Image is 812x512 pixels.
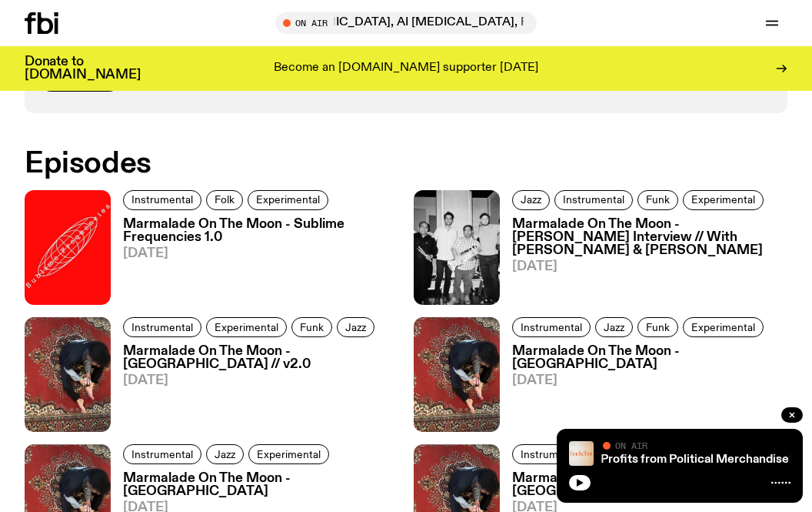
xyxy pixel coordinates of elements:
span: Funk [646,194,670,206]
span: [DATE] [123,247,398,260]
span: Jazz [345,321,366,333]
img: Tommy - Persian Rug [25,317,111,432]
h3: Marmalade On The Moon - Sublime Frequencies 1.0 [123,218,398,244]
span: [DATE] [512,374,787,387]
h3: Marmalade On The Moon - [GEOGRAPHIC_DATA] // v2.0 [123,345,398,371]
img: Tommy - Persian Rug [414,317,500,432]
h3: Marmalade On The Moon - [GEOGRAPHIC_DATA] [512,345,787,371]
h3: Donate to [DOMAIN_NAME] [25,55,141,82]
a: Instrumental [123,190,201,210]
img: sublime frequencies red logo [25,190,111,305]
span: [DATE] [123,374,398,387]
span: Instrumental [521,449,582,460]
a: Jazz [337,317,374,337]
span: Instrumental [131,194,193,206]
h3: Marmalade On The Moon - [PERSON_NAME] Interview // With [PERSON_NAME] & [PERSON_NAME] [512,218,787,257]
p: Become an [DOMAIN_NAME] supporter [DATE] [274,62,538,75]
span: Experimental [215,321,278,333]
a: Marmalade On The Moon - [GEOGRAPHIC_DATA] // v2.0[DATE] [111,345,398,432]
span: Experimental [691,321,755,333]
a: Experimental [248,444,329,464]
span: Experimental [691,194,755,206]
span: Instrumental [521,321,582,333]
a: Jazz [595,317,633,337]
a: Marmalade On The Moon - [GEOGRAPHIC_DATA][DATE] [500,345,787,432]
a: Funk [291,317,332,337]
a: Experimental [683,317,764,337]
a: Funk [637,317,678,337]
span: Instrumental [131,449,193,460]
a: Instrumental [123,317,201,337]
a: Instrumental [512,444,591,464]
a: Marmalade On The Moon - Sublime Frequencies 1.0[DATE] [111,218,398,305]
a: Instrumental [554,190,633,210]
a: Marmalade On The Moon - [PERSON_NAME] Interview // With [PERSON_NAME] & [PERSON_NAME][DATE] [500,218,787,305]
span: Instrumental [131,321,193,333]
span: Funk [646,321,670,333]
a: Experimental [683,190,764,210]
span: Experimental [257,449,321,460]
span: Funk [300,321,324,333]
a: Experimental [206,317,287,337]
a: Jazz [512,190,550,210]
span: Jazz [521,194,541,206]
h3: Marmalade On The Moon - [GEOGRAPHIC_DATA] [123,472,398,498]
span: Folk [215,194,235,206]
h2: Episodes [25,150,528,178]
h3: Marmalade On The Moon - [GEOGRAPHIC_DATA] [512,472,787,498]
a: Instrumental [512,317,591,337]
span: Jazz [215,449,235,460]
a: Experimental [248,190,328,210]
a: Jazz [206,444,244,464]
a: Instrumental [123,444,201,464]
a: Folk [206,190,243,210]
span: Experimental [256,194,320,206]
span: On Air [615,440,647,450]
button: On AirBackchat / Creative Futures in [GEOGRAPHIC_DATA], AI [MEDICAL_DATA], PCOS, and Who Really P... [275,12,537,34]
span: Jazz [604,321,624,333]
a: Funk [637,190,678,210]
span: Instrumental [563,194,624,206]
span: [DATE] [512,260,787,273]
